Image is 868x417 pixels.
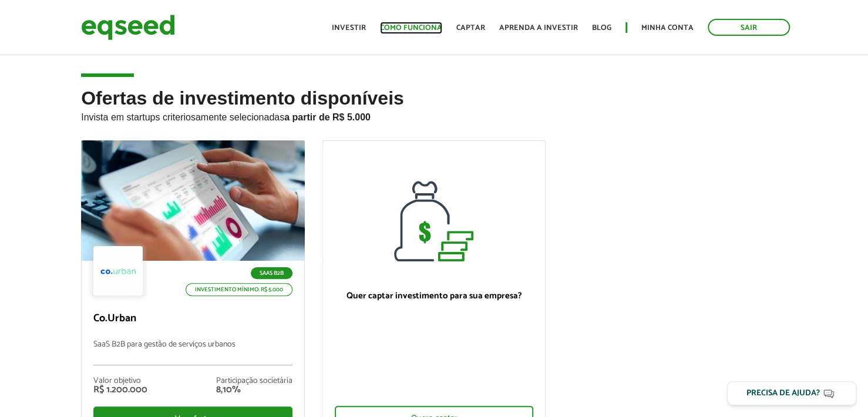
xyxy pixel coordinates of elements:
[81,88,787,140] h2: Ofertas de investimento disponíveis
[456,24,485,32] a: Captar
[216,377,292,385] div: Participação societária
[216,385,292,395] div: 8,10%
[251,267,292,279] p: SaaS B2B
[332,24,366,32] a: Investir
[93,385,147,395] div: R$ 1.200.000
[592,24,611,32] a: Blog
[284,112,371,122] strong: a partir de R$ 5.000
[186,283,292,296] p: Investimento mínimo: R$ 5.000
[708,19,790,36] a: Sair
[81,109,787,123] p: Invista em startups criteriosamente selecionadas
[93,377,147,385] div: Valor objetivo
[335,291,534,301] p: Quer captar investimento para sua empresa?
[81,12,175,43] img: EqSeed
[499,24,578,32] a: Aprenda a investir
[641,24,694,32] a: Minha conta
[93,340,292,365] p: SaaS B2B para gestão de serviços urbanos
[380,24,442,32] a: Como funciona
[93,312,292,325] p: Co.Urban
